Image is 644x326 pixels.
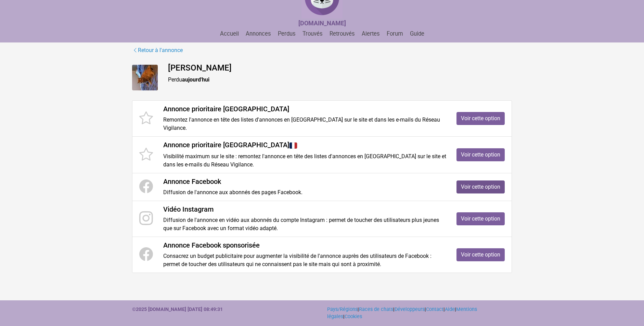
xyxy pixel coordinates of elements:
[163,141,446,150] h4: Annonce prioritaire [GEOGRAPHIC_DATA]
[163,177,446,186] h4: Annonce Facebook
[182,76,209,83] strong: aujourd'hui
[456,248,505,261] a: Voir cette option
[217,30,242,37] a: Accueil
[456,180,505,193] a: Voir cette option
[163,241,446,249] h4: Annonce Facebook sponsorisée
[163,205,446,213] h4: Vidéo Instagram
[163,116,446,132] p: Remontez l'annonce en tête des listes d'annonces en [GEOGRAPHIC_DATA] sur le site et dans les e-m...
[168,76,512,84] p: Perdu
[132,306,223,312] strong: ©2025 [DOMAIN_NAME] [DATE] 08:49:31
[395,306,425,312] a: Développeurs
[345,314,362,319] a: Cookies
[163,216,446,233] p: Diffusion de l'annonce en vidéo aux abonnés du compte Instagram : permet de toucher des utilisate...
[359,306,393,312] a: Races de chats
[298,20,346,27] strong: [DOMAIN_NAME]
[289,141,297,150] img: France
[243,30,274,37] a: Annonces
[456,212,505,225] a: Voir cette option
[359,30,383,37] a: Alertes
[384,30,406,37] a: Forum
[298,20,346,27] a: [DOMAIN_NAME]
[132,46,183,55] a: Retour à l'annonce
[163,188,446,197] p: Diffusion de l'annonce aux abonnés des pages Facebook.
[168,63,512,73] h4: [PERSON_NAME]
[426,306,443,312] a: Contact
[163,152,446,169] p: Visibilité maximum sur le site : remontez l'annonce en tête des listes d'annonces en [GEOGRAPHIC_...
[445,306,455,312] a: Aide
[407,30,427,37] a: Guide
[322,306,517,321] div: | | | | | |
[275,30,298,37] a: Perdus
[327,30,358,37] a: Retrouvés
[300,30,325,37] a: Trouvés
[327,306,358,312] a: Pays/Régions
[456,148,505,161] a: Voir cette option
[456,112,505,125] a: Voir cette option
[163,105,446,113] h4: Annonce prioritaire [GEOGRAPHIC_DATA]
[163,252,446,268] p: Consacrez un budget publicitaire pour augmenter la visibilité de l'annonce auprès des utilisateur...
